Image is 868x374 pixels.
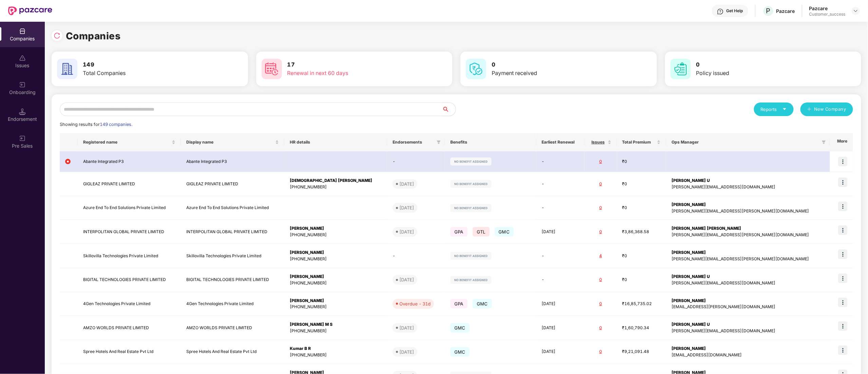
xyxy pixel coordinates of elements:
[19,135,26,142] img: svg+xml;base64,PHN2ZyB3aWR0aD0iMjAiIGhlaWdodD0iMjAiIHZpZXdCb3g9IjAgMCAyMCAyMCIgZmlsbD0ibm9uZSIgeG...
[622,229,661,235] div: ₹3,86,368.58
[290,280,382,286] div: [PHONE_NUMBER]
[450,323,470,333] span: GMC
[287,69,409,77] div: Renewal in next 60 days
[672,177,824,184] div: [PERSON_NAME] U
[622,301,661,307] div: ₹16,85,735.02
[622,158,661,165] div: ₹0
[435,138,442,146] span: filter
[590,158,611,165] div: 0
[181,340,284,364] td: Spree Hotels And Real Estate Pvt Ltd
[290,274,382,280] div: [PERSON_NAME]
[450,347,470,357] span: GMC
[83,60,205,69] h3: 149
[78,268,181,292] td: BIGITAL TECHNOLOGIES PRIVATE LIMITED
[181,268,284,292] td: BIGITAL TECHNOLOGIES PRIVATE LIMITED
[450,180,492,188] img: svg+xml;base64,PHN2ZyB4bWxucz0iaHR0cDovL3d3dy53My5vcmcvMjAwMC9zdmciIHdpZHRoPSIxMjIiIGhlaWdodD0iMj...
[19,28,26,35] img: svg+xml;base64,PHN2ZyBpZD0iQ29tcGFuaWVzIiB4bWxucz0iaHR0cDovL3d3dy53My5vcmcvMjAwMC9zdmciIHdpZHRoPS...
[766,7,771,15] span: P
[761,106,787,113] div: Reports
[838,274,848,283] img: icon
[450,276,492,284] img: svg+xml;base64,PHN2ZyB4bWxucz0iaHR0cDovL3d3dy53My5vcmcvMjAwMC9zdmciIHdpZHRoPSIxMjIiIGhlaWdodD0iMj...
[399,349,414,355] div: [DATE]
[290,352,382,358] div: [PHONE_NUMBER]
[622,205,661,211] div: ₹0
[399,228,414,235] div: [DATE]
[622,349,661,355] div: ₹9,21,091.48
[181,316,284,340] td: AMZO WORLDS PRIVATE LIMITED
[399,276,414,283] div: [DATE]
[66,29,121,43] h1: Companies
[696,60,818,69] h3: 0
[672,249,824,256] div: [PERSON_NAME]
[622,139,656,145] span: Total Premium
[536,133,585,151] th: Earliest Renewal
[672,184,824,190] div: [PERSON_NAME][EMAIL_ADDRESS][DOMAIN_NAME]
[809,5,846,12] div: Pazcare
[399,300,431,307] div: Overdue - 31d
[590,181,611,187] div: 0
[78,220,181,244] td: INTERPOLITAN GLOBAL PRIVATE LIMITED
[399,204,414,211] div: [DATE]
[727,8,743,14] div: Get Help
[78,196,181,220] td: Azure End To End Solutions Private Limited
[800,102,853,116] button: plusNew Company
[290,249,382,256] div: [PERSON_NAME]
[387,244,445,268] td: -
[181,151,284,172] td: Abante Integrated P3
[590,301,611,307] div: 0
[672,321,824,328] div: [PERSON_NAME] U
[290,225,382,232] div: [PERSON_NAME]
[838,321,848,331] img: icon
[782,107,787,111] span: caret-down
[473,299,492,308] span: GMC
[387,151,445,172] td: -
[393,139,434,145] span: Endorsements
[290,256,382,262] div: [PHONE_NUMBER]
[822,140,826,144] span: filter
[838,298,848,307] img: icon
[57,59,77,79] img: svg+xml;base64,PHN2ZyB4bWxucz0iaHR0cDovL3d3dy53My5vcmcvMjAwMC9zdmciIHdpZHRoPSI2MCIgaGVpZ2h0PSI2MC...
[284,133,387,151] th: HR details
[590,253,611,259] div: 4
[590,205,611,211] div: 0
[672,298,824,304] div: [PERSON_NAME]
[290,232,382,238] div: [PHONE_NUMBER]
[672,202,824,208] div: [PERSON_NAME]
[672,328,824,334] div: [PERSON_NAME][EMAIL_ADDRESS][DOMAIN_NAME]
[672,139,819,145] span: Ops Manager
[437,140,441,144] span: filter
[181,196,284,220] td: Azure End To End Solutions Private Limited
[181,172,284,196] td: GIGLEAZ PRIVATE LIMITED
[287,60,409,69] h3: 17
[617,133,666,151] th: Total Premium
[717,8,724,15] img: svg+xml;base64,PHN2ZyBpZD0iSGVscC0zMngzMiIgeG1sbnM9Imh0dHA6Ly93d3cudzMub3JnLzIwMDAvc3ZnIiB3aWR0aD...
[19,81,26,88] img: svg+xml;base64,PHN2ZyB3aWR0aD0iMjAiIGhlaWdodD0iMjAiIHZpZXdCb3g9IjAgMCAyMCAyMCIgZmlsbD0ibm9uZSIgeG...
[466,59,486,79] img: svg+xml;base64,PHN2ZyB4bWxucz0iaHR0cDovL3d3dy53My5vcmcvMjAwMC9zdmciIHdpZHRoPSI2MCIgaGVpZ2h0PSI2MC...
[853,8,858,14] img: svg+xml;base64,PHN2ZyBpZD0iRHJvcGRvd24tMzJ4MzIiIHhtbG5zPSJodHRwOi8vd3d3LnczLm9yZy8yMDAwL3N2ZyIgd2...
[450,227,468,237] span: GPA
[100,122,132,127] span: 149 companies.
[83,69,205,77] div: Total Companies
[290,328,382,334] div: [PHONE_NUMBER]
[590,139,606,145] span: Issues
[181,220,284,244] td: INTERPOLITAN GLOBAL PRIVATE LIMITED
[672,232,824,238] div: [PERSON_NAME][EMAIL_ADDRESS][PERSON_NAME][DOMAIN_NAME]
[290,304,382,310] div: [PHONE_NUMBER]
[672,208,824,214] div: [PERSON_NAME][EMAIL_ADDRESS][PERSON_NAME][DOMAIN_NAME]
[776,8,795,14] div: Pazcare
[78,151,181,172] td: Abante Integrated P3
[492,69,614,77] div: Payment received
[186,139,274,145] span: Display name
[672,304,824,310] div: [EMAIL_ADDRESS][PERSON_NAME][DOMAIN_NAME]
[181,244,284,268] td: Skillovilla Technologies Private Limited
[60,122,132,127] span: Showing results for
[290,345,382,352] div: Kumar B R
[809,12,846,17] div: Customer_success
[590,325,611,331] div: 0
[19,55,26,61] img: svg+xml;base64,PHN2ZyBpZD0iSXNzdWVzX2Rpc2FibGVkIiB4bWxucz0iaHR0cDovL3d3dy53My5vcmcvMjAwMC9zdmciIH...
[536,151,585,172] td: -
[838,177,848,187] img: icon
[672,256,824,262] div: [PERSON_NAME][EMAIL_ADDRESS][PERSON_NAME][DOMAIN_NAME]
[78,316,181,340] td: AMZO WORLDS PRIVATE LIMITED
[290,177,382,184] div: [DEMOGRAPHIC_DATA] [PERSON_NAME]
